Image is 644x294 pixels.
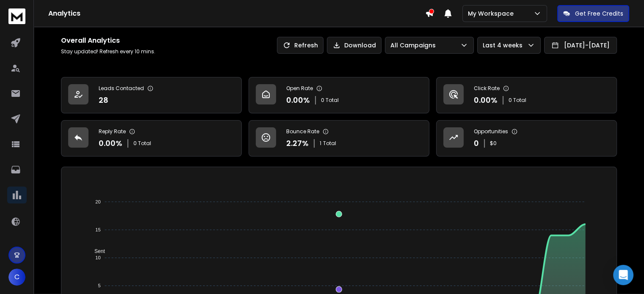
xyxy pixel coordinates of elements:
button: C [8,269,25,286]
p: Leads Contacted [99,85,144,92]
span: Total [323,140,336,147]
p: Last 4 weeks [483,41,526,49]
button: Refresh [277,37,323,54]
h1: Analytics [48,8,425,19]
tspan: 5 [98,283,101,288]
p: Reply Rate [99,128,126,135]
p: 0.00 % [474,94,498,106]
a: Bounce Rate2.27%1Total [249,120,429,157]
p: Click Rate [474,85,500,92]
p: 0 [474,137,479,149]
p: Refresh [294,41,318,49]
tspan: 20 [95,199,100,204]
button: Get Free Credits [557,5,629,22]
p: 0 Total [509,97,526,104]
div: Open Intercom Messenger [613,265,633,285]
a: Leads Contacted28 [61,77,242,113]
p: Bounce Rate [286,128,319,135]
a: Click Rate0.00%0 Total [436,77,617,113]
p: 0.00 % [286,94,310,106]
a: Open Rate0.00%0 Total [249,77,429,113]
tspan: 10 [95,255,100,260]
a: Opportunities0$0 [436,120,617,157]
p: 28 [99,94,108,106]
button: Download [327,37,381,54]
p: Download [344,41,376,49]
p: 2.27 % [286,137,309,149]
span: Sent [88,248,105,254]
p: 0 Total [133,140,151,147]
button: [DATE]-[DATE] [544,37,617,54]
p: Stay updated! Refresh every 10 mins. [61,48,155,55]
span: 1 [320,140,321,147]
h1: Overall Analytics [61,36,155,46]
p: Get Free Credits [575,9,623,18]
img: logo [8,8,25,24]
p: All Campaigns [390,41,439,49]
tspan: 15 [95,227,100,232]
p: $ 0 [490,140,497,147]
p: 0.00 % [99,137,122,149]
p: My Workspace [468,9,517,18]
p: Opportunities [474,128,508,135]
p: 0 Total [321,97,339,104]
a: Reply Rate0.00%0 Total [61,120,242,157]
p: Open Rate [286,85,313,92]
